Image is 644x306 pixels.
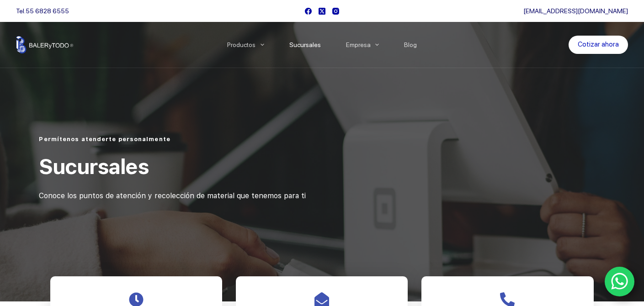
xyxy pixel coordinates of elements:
[319,8,325,15] a: X (Twitter)
[16,36,73,53] img: Balerytodo
[39,191,306,200] span: Conoce los puntos de atención y recolección de material que tenemos para ti
[305,8,312,15] a: Facebook
[39,136,170,142] span: Permítenos atenderte personalmente
[332,8,339,15] a: Instagram
[39,154,149,179] span: Sucursales
[523,7,628,15] a: [EMAIL_ADDRESS][DOMAIN_NAME]
[214,22,430,68] nav: Menu Principal
[605,267,635,297] a: WhatsApp
[16,7,69,15] span: Tel.
[569,36,628,54] a: Cotizar ahora
[26,7,69,15] a: 55 6828 6555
